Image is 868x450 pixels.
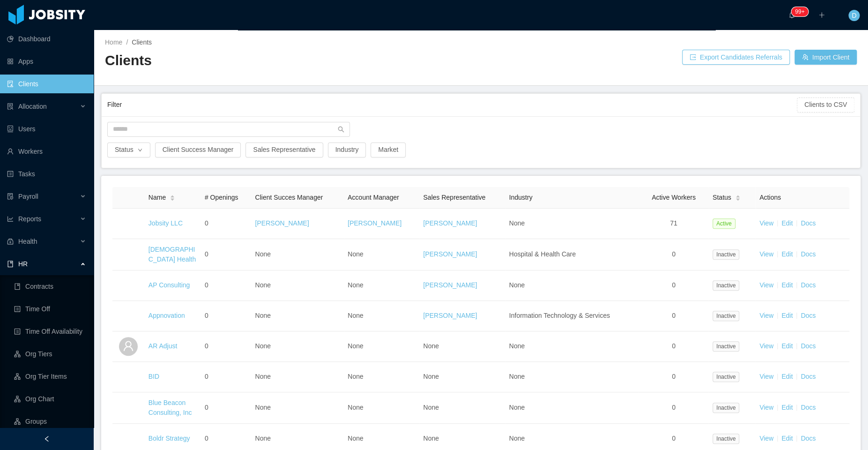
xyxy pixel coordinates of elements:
img: 6a9a9300-fa44-11e7-85a6-757826c614fb_5acd233e7abdd-400w.jpeg [119,429,138,448]
a: Edit [781,250,793,258]
span: None [255,312,271,319]
button: Sales Representative [245,142,323,157]
span: None [348,404,363,411]
a: [PERSON_NAME] [423,250,477,258]
a: Docs [801,373,816,380]
td: 0 [638,301,709,331]
a: Docs [801,312,816,319]
td: 0 [201,331,252,362]
a: icon: profileTime Off Availability [14,322,86,341]
i: icon: bell [788,12,795,18]
a: View [759,342,773,350]
i: icon: line-chart [7,216,14,222]
a: View [759,219,773,227]
a: [PERSON_NAME] [423,281,477,289]
a: Edit [781,435,793,442]
span: None [509,373,525,380]
span: Health [18,238,37,245]
a: icon: apartmentOrg Chart [14,390,86,408]
span: Payroll [18,193,38,200]
td: 0 [201,209,252,239]
span: Inactive [712,311,739,321]
i: icon: caret-up [170,194,175,196]
a: Edit [781,312,793,319]
span: None [423,373,438,380]
span: None [255,342,271,350]
td: 0 [201,301,252,331]
a: View [759,435,773,442]
span: # Openings [205,194,238,201]
span: Hospital & Health Care [509,250,576,258]
a: Edit [781,219,793,227]
span: Inactive [712,341,739,352]
a: Edit [781,281,793,289]
a: icon: apartmentOrg Tier Items [14,367,86,386]
button: Market [371,142,406,157]
a: View [759,281,773,289]
a: Edit [781,342,793,350]
a: [PERSON_NAME] [423,219,477,227]
span: None [423,404,438,411]
a: View [759,250,773,258]
td: 0 [638,270,709,301]
td: 0 [638,392,709,424]
a: [PERSON_NAME] [423,312,477,319]
span: Active Workers [652,194,696,201]
span: Status [712,193,731,202]
span: Account Manager [348,194,399,201]
span: Inactive [712,434,739,444]
a: Appnovation [148,312,185,319]
a: Home [105,38,122,46]
span: None [348,342,363,350]
img: 6a96eda0-fa44-11e7-9f69-c143066b1c39_5a5d5161a4f93-400w.png [119,307,138,325]
span: Sales Representative [423,194,485,201]
span: None [509,404,525,411]
a: icon: profileTime Off [14,300,86,318]
span: None [509,281,525,289]
td: 0 [638,239,709,270]
a: icon: apartmentOrg Tiers [14,345,86,363]
a: Docs [801,281,816,289]
a: Docs [801,219,816,227]
i: icon: file-protect [7,193,14,200]
span: HR [18,260,28,268]
a: icon: pie-chartDashboard [7,30,86,48]
span: None [348,435,363,442]
span: / [126,38,128,46]
a: icon: apartmentGroups [14,412,86,431]
span: Inactive [712,403,739,413]
td: 0 [201,362,252,392]
i: icon: solution [7,103,14,110]
button: Clients to CSV [797,97,854,112]
span: Industry [509,194,533,201]
a: [PERSON_NAME] [348,219,401,227]
i: icon: plus [818,12,825,18]
button: icon: usergroup-addImport Client [794,50,857,65]
i: icon: user [123,340,134,352]
span: None [509,342,525,350]
a: AR Adjust [148,342,177,350]
a: icon: bookContracts [14,277,86,296]
a: Edit [781,373,793,380]
button: Industry [328,142,366,157]
span: None [255,250,271,258]
span: None [348,312,363,319]
a: View [759,373,773,380]
a: [PERSON_NAME] [255,219,309,227]
span: Inactive [712,280,739,291]
i: icon: medicine-box [7,238,14,245]
td: 71 [638,209,709,239]
a: Docs [801,250,816,258]
td: 0 [201,270,252,301]
span: None [255,281,271,289]
span: None [255,435,271,442]
a: Jobsity LLC [148,219,183,227]
i: icon: caret-up [735,194,740,196]
img: 6a98c4f0-fa44-11e7-92f0-8dd2fe54cc72_5a5e2f7bcfdbd-400w.png [119,367,138,386]
span: None [348,250,363,258]
span: Clients [132,38,152,46]
sup: 332 [791,7,808,16]
i: icon: search [338,126,344,133]
span: Allocation [18,103,47,110]
img: dc41d540-fa30-11e7-b498-73b80f01daf1_657caab8ac997-400w.png [119,214,138,233]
